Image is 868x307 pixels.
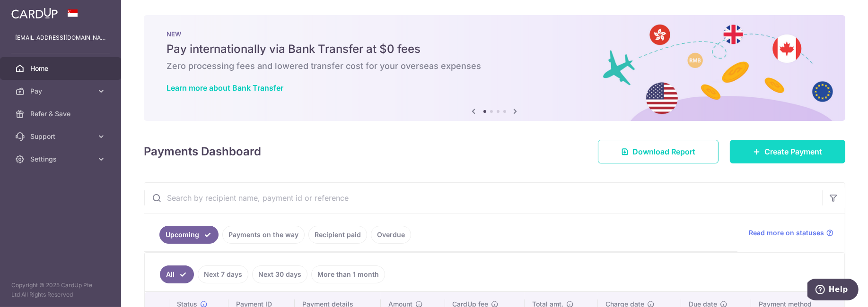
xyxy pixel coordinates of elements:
[252,265,307,283] a: Next 30 days
[198,265,248,283] a: Next 7 days
[749,228,824,238] span: Read more on statuses
[144,15,845,121] img: Bank transfer banner
[632,146,695,157] span: Download Report
[167,83,283,93] a: Learn more about Bank Transfer
[144,143,261,160] h4: Payments Dashboard
[167,60,823,72] h6: Zero processing fees and lowered transfer cost for your overseas expenses
[749,228,833,238] a: Read more on statuses
[167,30,823,38] p: NEW
[11,8,58,19] img: CardUp
[222,226,305,244] a: Payments on the way
[160,265,194,283] a: All
[371,226,411,244] a: Overdue
[144,183,822,213] input: Search by recipient name, payment id or reference
[159,226,219,244] a: Upcoming
[30,109,93,119] span: Refer & Save
[807,279,859,302] iframe: Opens a widget where you can find more information
[30,64,93,73] span: Home
[30,132,93,141] span: Support
[308,226,367,244] a: Recipient paid
[311,265,385,283] a: More than 1 month
[730,140,845,163] a: Create Payment
[764,146,822,157] span: Create Payment
[598,140,719,163] a: Download Report
[30,154,93,164] span: Settings
[30,86,93,96] span: Pay
[15,33,106,43] p: [EMAIL_ADDRESS][DOMAIN_NAME]
[167,42,823,57] h5: Pay internationally via Bank Transfer at $0 fees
